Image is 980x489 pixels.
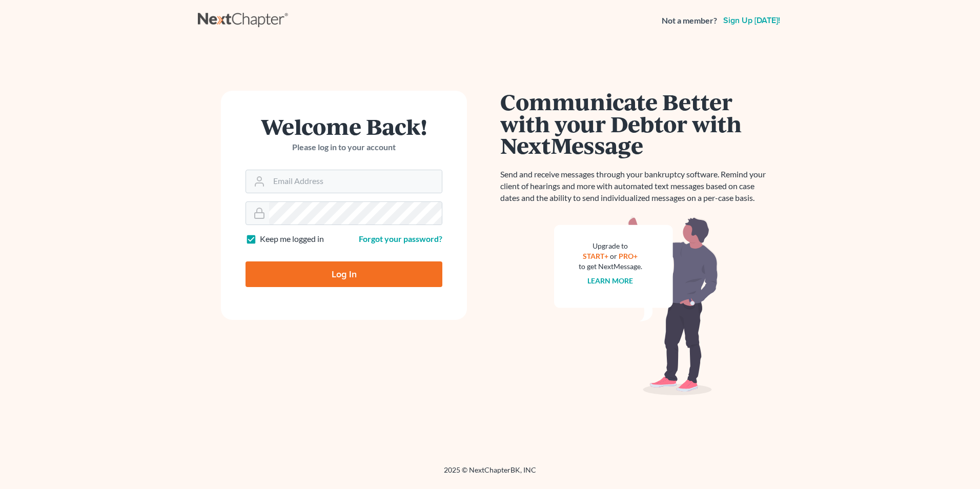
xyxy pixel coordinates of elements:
[583,252,609,260] a: START+
[619,252,638,260] a: PRO+
[554,216,718,396] img: nextmessage_bg-59042aed3d76b12b5cd301f8e5b87938c9018125f34e5fa2b7a6b67550977c72.svg
[500,91,772,156] h1: Communicate Better with your Debtor with NextMessage
[588,276,634,285] a: Learn more
[260,233,324,245] label: Keep me logged in
[610,252,618,260] span: or
[359,234,442,243] a: Forgot your password?
[662,15,717,27] strong: Not a member?
[246,115,442,137] h1: Welcome Back!
[579,241,642,251] div: Upgrade to
[198,465,782,483] div: 2025 © NextChapterBK, INC
[246,141,442,153] p: Please log in to your account
[269,170,442,193] input: Email Address
[721,16,782,25] a: Sign up [DATE]!
[500,169,772,204] p: Send and receive messages through your bankruptcy software. Remind your client of hearings and mo...
[579,261,642,272] div: to get NextMessage.
[246,261,442,287] input: Log In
